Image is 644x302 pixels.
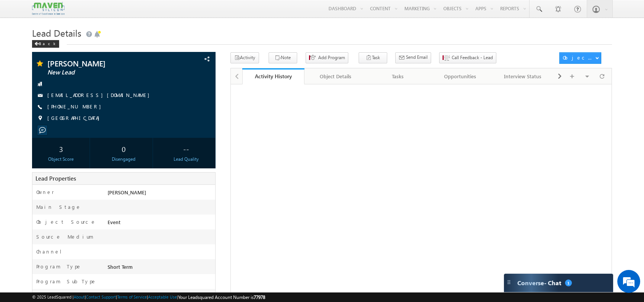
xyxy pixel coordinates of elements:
label: Program Type [36,263,82,270]
span: © 2025 LeadSquared | | | | | [32,294,265,301]
div: Short Term [106,263,215,274]
label: Program SubType [36,278,97,285]
a: Object Details [304,68,367,84]
button: Add Program [306,52,348,63]
span: Your Leadsquared Account Number is [178,294,265,300]
span: Add Program [318,54,345,61]
span: Lead Details [32,27,81,39]
a: Interview Status [492,68,554,84]
a: About [74,294,85,299]
div: Object Actions [563,54,595,61]
span: [PHONE_NUMBER] [47,103,105,111]
button: Task [359,52,387,63]
a: Tasks [367,68,430,84]
button: Call Feedback - Lead [439,52,496,63]
span: [PERSON_NAME] [108,189,146,195]
a: Activity History [242,68,305,84]
label: Channel [36,248,68,255]
div: Activity History [248,73,299,80]
a: Opportunities [429,68,492,84]
label: Object Source [36,218,96,225]
div: Disengaged [97,156,151,163]
label: Source Medium [36,233,93,240]
button: Note [269,52,297,63]
span: Lead Properties [35,174,76,182]
label: Owner [36,189,54,195]
div: -- [159,142,213,156]
div: Tasks [373,72,423,81]
a: Contact Support [86,294,116,299]
div: Back [32,40,59,48]
div: Lead Quality [159,156,213,163]
span: New Lead [47,69,161,76]
button: Activity [230,52,259,63]
div: Interview Status [498,72,547,81]
div: 0 [97,142,151,156]
div: Event [106,218,215,229]
img: Custom Logo [32,2,64,15]
span: [GEOGRAPHIC_DATA] [47,115,103,122]
span: 77978 [254,294,265,300]
div: Opportunities [435,72,485,81]
button: Send Email [395,52,431,63]
span: Call Feedback - Lead [452,54,493,61]
button: Object Actions [559,52,601,64]
div: Object Score [34,156,88,163]
span: Send Email [406,54,428,61]
div: Object Details [311,72,360,81]
img: carter-drag [506,279,512,285]
label: Main Stage [36,203,81,210]
a: Acceptable Use [148,294,177,299]
a: [EMAIL_ADDRESS][DOMAIN_NAME] [47,92,153,98]
div: 3 [34,142,88,156]
a: Back [32,40,63,46]
a: Terms of Service [117,294,147,299]
span: [PERSON_NAME] [47,60,161,67]
span: 1 [565,279,572,286]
